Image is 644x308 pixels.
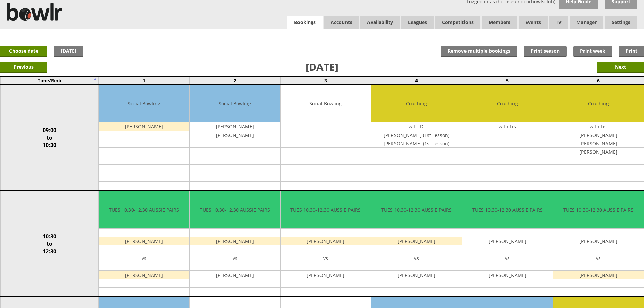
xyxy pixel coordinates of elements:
[553,77,644,85] td: 6
[401,16,434,29] a: Leagues
[324,16,359,29] span: Accounts
[371,139,462,148] td: [PERSON_NAME] (1st Lesson)
[99,271,189,279] td: [PERSON_NAME]
[597,62,644,73] input: Next
[435,16,480,29] a: Competitions
[281,271,371,279] td: [PERSON_NAME]
[99,237,189,245] td: [PERSON_NAME]
[371,122,462,131] td: with Di
[441,46,517,57] input: Remove multiple bookings
[280,77,371,85] td: 3
[371,77,462,85] td: 4
[0,77,99,85] td: Time/Rink
[462,122,553,131] td: with Lis
[99,85,189,122] td: Social Bowling
[281,191,371,229] td: TUES 10.30-12.30 AUSSIE PAIRS
[371,191,462,229] td: TUES 10.30-12.30 AUSSIE PAIRS
[553,254,644,262] td: vs
[462,85,553,122] td: Coaching
[99,122,189,131] td: [PERSON_NAME]
[462,237,553,245] td: [PERSON_NAME]
[189,77,280,85] td: 2
[462,191,553,229] td: TUES 10.30-12.30 AUSSIE PAIRS
[371,237,462,245] td: [PERSON_NAME]
[553,191,644,229] td: TUES 10.30-12.30 AUSSIE PAIRS
[519,16,548,29] a: Events
[0,85,99,191] td: 09:00 to 10:30
[99,191,189,229] td: TUES 10.30-12.30 AUSSIE PAIRS
[549,16,568,29] span: TV
[573,46,612,57] a: Print week
[553,85,644,122] td: Coaching
[371,271,462,279] td: [PERSON_NAME]
[360,16,400,29] a: Availability
[570,16,603,29] span: Manager
[619,46,644,57] a: Print
[54,46,83,57] a: [DATE]
[281,237,371,245] td: [PERSON_NAME]
[462,271,553,279] td: [PERSON_NAME]
[190,122,280,131] td: [PERSON_NAME]
[190,85,280,122] td: Social Bowling
[99,254,189,262] td: vs
[190,131,280,139] td: [PERSON_NAME]
[462,254,553,262] td: vs
[0,191,99,297] td: 10:30 to 12:30
[553,148,644,156] td: [PERSON_NAME]
[462,77,553,85] td: 5
[524,46,567,57] a: Print season
[190,254,280,262] td: vs
[190,237,280,245] td: [PERSON_NAME]
[371,85,462,122] td: Coaching
[371,131,462,139] td: [PERSON_NAME] (1st Lesson)
[553,139,644,148] td: [PERSON_NAME]
[190,191,280,229] td: TUES 10.30-12.30 AUSSIE PAIRS
[281,254,371,262] td: vs
[605,16,637,29] span: Settings
[281,85,371,122] td: Social Bowling
[482,16,517,29] span: Members
[553,271,644,279] td: [PERSON_NAME]
[287,16,323,29] a: Bookings
[553,237,644,245] td: [PERSON_NAME]
[553,131,644,139] td: [PERSON_NAME]
[553,122,644,131] td: with Lis
[371,254,462,262] td: vs
[99,77,190,85] td: 1
[190,271,280,279] td: [PERSON_NAME]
